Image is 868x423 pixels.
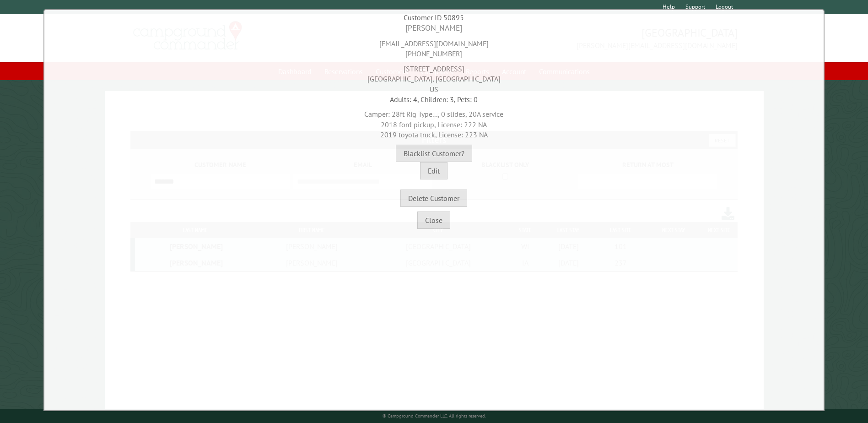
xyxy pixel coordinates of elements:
[396,145,472,162] button: Blacklist Customer?
[420,162,447,179] button: Edit
[380,130,488,139] span: 2019 toyota truck, License: 223 NA
[381,120,487,129] span: 2018 ford pickup, License: 222 NA
[47,12,821,22] div: Customer ID 50895
[383,413,486,419] small: © Campground Commander LLC. All rights reserved.
[47,104,821,140] div: Camper: 28ft Rig Type..., 0 slides, 20A service
[47,59,821,94] div: [STREET_ADDRESS] [GEOGRAPHIC_DATA], [GEOGRAPHIC_DATA] US
[47,22,821,34] div: [PERSON_NAME]
[400,190,467,207] button: Delete Customer
[47,34,821,59] div: [EMAIL_ADDRESS][DOMAIN_NAME] [PHONE_NUMBER]
[417,211,450,229] button: Close
[47,94,821,104] div: Adults: 4, Children: 3, Pets: 0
